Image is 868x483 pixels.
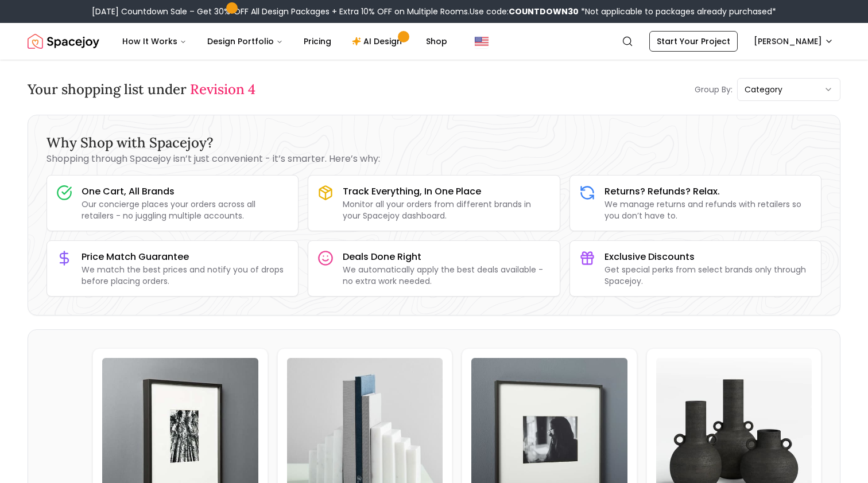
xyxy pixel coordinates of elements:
[343,198,550,221] p: Monitor all your orders from different brands in your Spacejoy dashboard.
[604,198,812,221] p: We manage returns and refunds with retailers so you don’t have to.
[113,30,196,53] button: How It Works
[28,23,840,60] nav: Global
[198,30,292,53] button: Design Portfolio
[604,185,812,198] h3: Returns? Refunds? Relax.
[604,264,812,287] p: Get special perks from select brands only through Spacejoy.
[343,30,414,53] a: AI Design
[470,6,579,17] span: Use code:
[28,30,99,53] a: Spacejoy
[649,31,738,52] a: Start Your Project
[747,31,840,52] button: [PERSON_NAME]
[343,250,550,264] h3: Deals Done Right
[509,6,579,17] b: COUNTDOWN30
[343,185,550,198] h3: Track Everything, In One Place
[46,134,821,152] h3: Why Shop with Spacejoy?
[475,34,489,48] img: United States
[294,30,340,53] a: Pricing
[343,264,550,287] p: We automatically apply the best deals available - no extra work needed.
[28,80,255,99] h3: Your shopping list under
[46,152,821,166] p: Shopping through Spacejoy isn’t just convenient - it’s smarter. Here’s why:
[417,30,456,53] a: Shop
[190,80,255,98] span: Revision 4
[82,185,289,198] h3: One Cart, All Brands
[695,84,733,95] p: Group By:
[604,250,812,264] h3: Exclusive Discounts
[92,6,776,17] div: [DATE] Countdown Sale – Get 30% OFF All Design Packages + Extra 10% OFF on Multiple Rooms.
[82,250,289,264] h3: Price Match Guarantee
[113,30,456,53] nav: Main
[579,6,776,17] span: *Not applicable to packages already purchased*
[82,264,289,287] p: We match the best prices and notify you of drops before placing orders.
[82,198,289,221] p: Our concierge places your orders across all retailers - no juggling multiple accounts.
[28,30,99,53] img: Spacejoy Logo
